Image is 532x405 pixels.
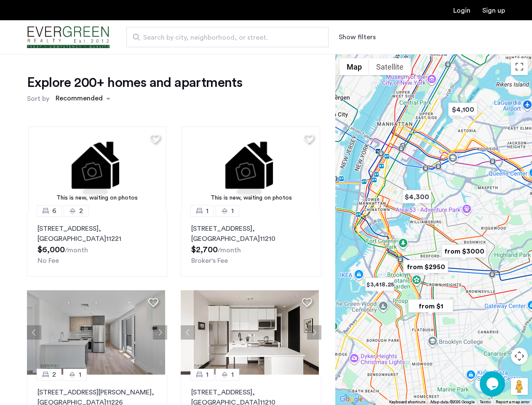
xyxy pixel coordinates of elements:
[27,325,41,340] button: Previous apartment
[337,394,365,405] img: Google
[445,100,481,119] div: $4,100
[182,127,320,211] img: 1.gif
[191,224,310,244] p: [STREET_ADDRESS] 11210
[28,127,166,211] a: This is new, waiting on photos
[79,370,81,380] span: 1
[51,91,115,106] ng-select: sort-apartment
[28,127,166,211] img: 1.gif
[206,370,209,380] span: 1
[79,206,83,216] span: 2
[27,211,167,277] a: 62[STREET_ADDRESS], [GEOGRAPHIC_DATA]11221No Fee
[399,187,435,206] div: $4,300
[206,206,209,216] span: 1
[430,400,475,404] span: Map data ©2025 Google
[362,275,398,294] div: $3,418.25
[191,246,218,254] span: $2,700
[340,58,369,75] button: Show street map
[438,242,490,261] div: from $3000
[337,394,365,405] a: Open this area in Google Maps (opens a new window)
[480,399,491,405] a: Terms (opens in new tab)
[480,371,507,397] iframe: chat widget
[37,224,157,244] p: [STREET_ADDRESS] 11221
[369,58,411,75] button: Show satellite imagery
[126,27,329,47] input: Apartment Search
[511,58,528,75] button: Toggle fullscreen view
[405,297,457,316] div: from $1
[153,325,167,340] button: Next apartment
[389,399,425,405] button: Keyboard shortcuts
[181,290,319,375] img: c030568a-c426-483c-b473-77022edd3556_638739499524403227.png
[65,247,88,254] sub: /month
[181,211,321,277] a: 11[STREET_ADDRESS], [GEOGRAPHIC_DATA]11210Broker's Fee
[482,7,505,14] a: Registration
[231,206,234,216] span: 1
[307,325,321,340] button: Next apartment
[27,290,165,375] img: 66a1adb6-6608-43dd-a245-dc7333f8b390_638824126198252652.jpeg
[27,22,110,53] a: Cazamio Logo
[181,325,195,340] button: Previous apartment
[32,194,162,202] div: This is new, waiting on photos
[186,194,316,202] div: This is new, waiting on photos
[182,127,320,211] a: This is new, waiting on photos
[27,22,110,53] img: logo
[231,370,234,380] span: 1
[339,32,376,42] button: Show or hide filters
[191,257,228,264] span: Broker's Fee
[511,378,528,395] button: Drag Pegman onto the map to open Street View
[496,399,529,405] a: Report a map error
[27,74,242,91] h1: Explore 200+ homes and apartments
[54,93,103,105] div: Recommended
[37,246,65,254] span: $6,000
[37,257,59,264] span: No Fee
[27,94,49,104] label: Sort by
[453,7,471,14] a: Login
[52,370,56,380] span: 2
[52,206,56,216] span: 6
[143,32,305,43] span: Search by city, neighborhood, or street.
[218,247,241,254] sub: /month
[511,348,528,364] button: Map camera controls
[400,257,452,276] div: from $2950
